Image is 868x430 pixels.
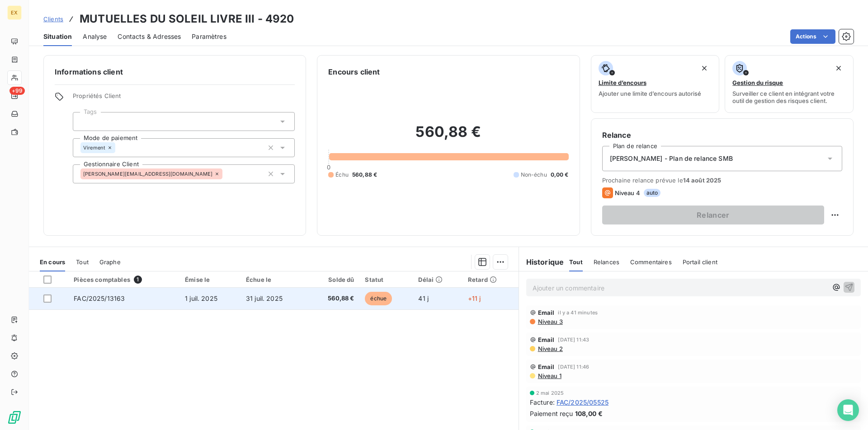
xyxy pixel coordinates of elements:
span: +11 j [468,294,481,302]
span: 560,88 € [313,294,354,303]
div: Solde dû [313,276,354,283]
span: Analyse [83,32,107,41]
span: 0,00 € [551,171,569,179]
div: Émise le [185,276,235,283]
span: Graphe [99,258,121,266]
a: Clients [43,14,63,23]
span: [PERSON_NAME] - Plan de relance SMB [610,154,733,163]
div: Délai [418,276,457,283]
span: 1 juil. 2025 [185,294,217,302]
span: Niveau 2 [537,345,563,352]
span: FAC/2025/13163 [74,294,125,302]
span: Email [538,363,555,370]
span: 14 août 2025 [683,177,722,184]
span: 41 j [418,294,429,302]
input: Ajouter une valeur [115,144,123,152]
img: Logo LeanPay [7,410,22,425]
span: 560,88 € [352,171,377,179]
h2: 560,88 € [328,123,568,150]
span: Gestion du risque [732,79,783,86]
span: Niveau 3 [537,318,563,325]
span: Email [538,309,555,316]
span: Paramètres [192,32,226,41]
span: 0 [327,164,330,171]
span: Facture : [530,397,555,407]
span: Niveau 4 [615,189,640,196]
button: Relancer [602,206,824,224]
span: Tout [569,258,583,266]
span: Ajouter une limite d’encours autorisé [599,90,701,97]
input: Ajouter une valeur [222,170,230,178]
div: Échue le [246,276,302,283]
span: Situation [43,32,72,41]
h3: MUTUELLES DU SOLEIL LIVRE III - 4920 [80,11,294,27]
span: Niveau 1 [537,372,561,379]
span: Surveiller ce client en intégrant votre outil de gestion des risques client. [732,90,846,104]
h6: Informations client [55,66,295,77]
span: Commentaires [630,258,672,266]
div: EX [7,5,22,20]
span: Clients [43,15,63,23]
span: Limite d’encours [599,79,646,86]
span: Virement [83,145,105,150]
span: Email [538,336,555,343]
span: 108,00 € [575,409,603,418]
span: il y a 41 minutes [558,310,598,315]
span: Contacts & Adresses [118,32,181,41]
span: Non-échu [521,171,547,179]
button: Gestion du risqueSurveiller ce client en intégrant votre outil de gestion des risques client. [725,55,854,113]
span: 1 [134,276,142,284]
div: Pièces comptables [74,276,174,284]
span: [DATE] 11:46 [558,364,589,369]
span: [PERSON_NAME][EMAIL_ADDRESS][DOMAIN_NAME] [83,171,212,177]
button: Actions [790,29,835,44]
span: Relances [594,258,619,266]
a: +99 [7,89,21,103]
span: +99 [9,87,25,95]
div: Open Intercom Messenger [837,399,859,421]
span: FAC/2025/05525 [557,397,609,407]
input: Ajouter une valeur [80,117,88,126]
div: Statut [365,276,407,283]
span: échue [365,292,392,305]
span: 2 mai 2025 [536,390,564,396]
span: Portail client [683,258,717,266]
div: Retard [468,276,513,283]
span: 31 juil. 2025 [246,294,283,302]
span: auto [644,189,661,197]
h6: Historique [519,257,564,267]
span: Propriétés Client [73,92,295,105]
h6: Encours client [328,66,380,77]
span: En cours [40,258,65,266]
span: Échu [335,171,349,179]
button: Limite d’encoursAjouter une limite d’encours autorisé [591,55,720,113]
span: [DATE] 11:43 [558,337,589,342]
span: Prochaine relance prévue le [602,177,842,184]
h6: Relance [602,130,842,140]
span: Tout [76,258,89,266]
span: Paiement reçu [530,409,573,418]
